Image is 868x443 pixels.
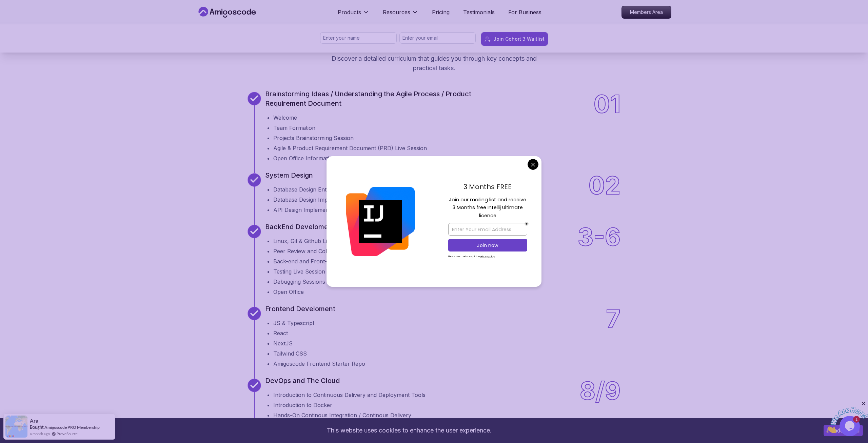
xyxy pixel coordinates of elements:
p: Brainstorming Ideas / Understanding the Agile Process / Product Requirement Document [265,89,493,108]
a: Members Area [622,6,671,19]
div: 3-6 [577,225,620,296]
li: Projects Brainstorming Session [273,134,493,142]
li: Amigoscode Frontend Starter Repo [273,360,365,368]
p: Products [338,8,361,16]
p: Frontend Develoment [265,304,335,314]
li: Database Design Entity Relationship Diagram (ERD) Live Session [273,185,439,194]
li: Database Design Implementation [273,196,439,204]
p: Resources [383,8,410,16]
li: Peer Review and Collaboration [273,247,373,255]
p: DevOps and The Cloud [265,376,340,385]
li: Agile & Product Requirement Document (PRD) Live Session [273,144,493,152]
span: a month ago [30,431,50,437]
div: 01 [594,92,620,162]
iframe: chat widget [826,401,868,433]
span: Bought [30,424,44,430]
li: Welcome [273,114,493,122]
li: API Design Implementation [273,206,439,214]
li: Open Office Information [273,154,493,162]
li: Back-end and Front-end Development [273,257,373,265]
div: 7 [606,307,620,368]
div: 02 [589,173,620,214]
a: Testimonials [463,8,495,16]
input: Enter your name [320,32,397,44]
a: For Business [508,8,541,16]
button: Join Cohort 3 Waitlist [481,32,548,46]
li: Team Formation [273,124,493,132]
button: Resources [383,8,418,22]
div: Join Cohort 3 Waitlist [493,36,545,42]
li: Tailwind CSS [273,349,365,358]
a: Amigoscode PRO Membership [44,425,100,430]
li: React [273,329,365,337]
button: Accept cookies [824,425,863,436]
button: Products [338,8,369,22]
a: ProveSource [57,431,78,437]
li: JS & Typescript [273,319,365,327]
li: Open Office [273,288,373,296]
li: Debugging Sessions [273,278,373,286]
li: NextJS [273,339,365,347]
li: Testing Live Session [273,267,373,276]
div: This website uses cookies to enhance the user experience. [5,423,813,438]
li: Introduction to Continuous Delivery and Deployment Tools [273,391,426,399]
p: Discover a detailed curriculum that guides you through key concepts and practical tasks. [320,54,548,73]
img: provesource social proof notification image [5,416,27,438]
input: Enter your email [399,32,476,44]
li: Introduction to Docker [273,401,426,409]
li: Hands-On Continous Integration / Continous Delivery [273,411,426,419]
span: Ara [30,418,38,424]
p: System Design [265,170,313,180]
p: BackEnd Develoment [265,222,335,231]
p: Members Area [622,6,671,18]
a: Pricing [432,8,450,16]
li: Linux, Git & Github Live Session [273,237,373,245]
